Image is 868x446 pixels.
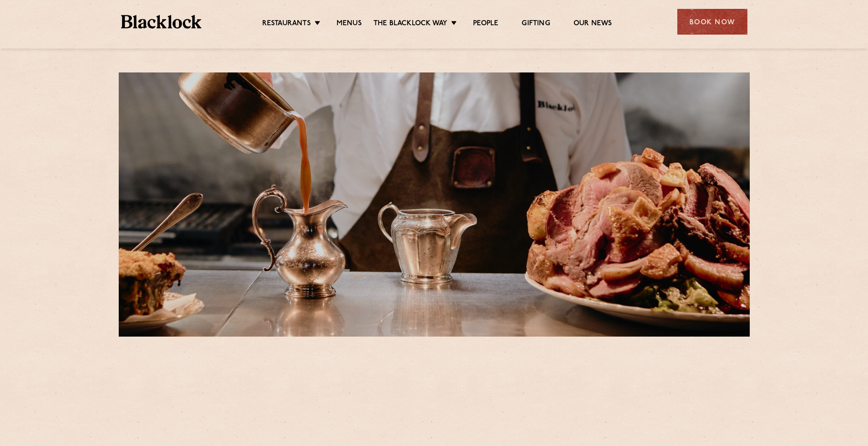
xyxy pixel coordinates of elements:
[121,15,202,29] img: BL_Textured_Logo-footer-cropped.svg
[677,9,747,35] div: Book Now
[262,19,311,29] a: Restaurants
[574,19,612,29] a: Our News
[337,19,362,29] a: Menus
[373,19,447,29] a: The Blacklock Way
[522,19,550,29] a: Gifting
[473,19,498,29] a: People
